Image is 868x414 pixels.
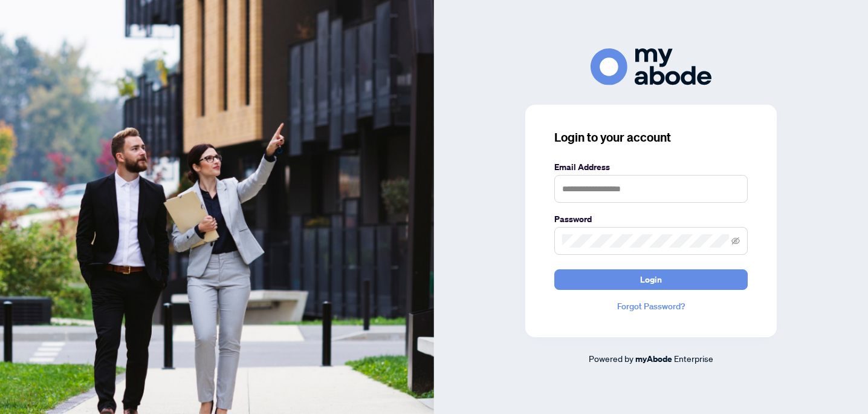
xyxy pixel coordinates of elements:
label: Email Address [554,160,748,174]
span: Enterprise [674,353,713,364]
span: Powered by [589,353,633,364]
button: Login [554,269,748,290]
label: Password [554,212,748,226]
span: eye-invisible [731,237,740,245]
a: myAbode [635,352,672,366]
img: ma-logo [591,48,711,85]
a: Forgot Password? [554,300,748,313]
h3: Login to your account [554,129,748,146]
span: Login [640,270,662,289]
